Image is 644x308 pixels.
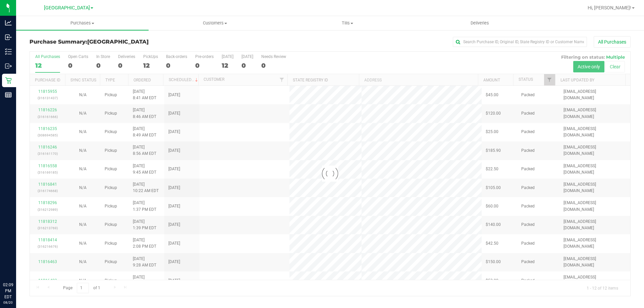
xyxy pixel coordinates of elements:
h3: Purchase Summary: [30,39,230,45]
a: Tills [281,16,414,30]
a: Purchases [16,16,149,30]
inline-svg: Retail [5,77,12,84]
span: Purchases [16,20,149,26]
span: Hi, [PERSON_NAME]! [588,5,631,10]
span: [GEOGRAPHIC_DATA] [87,39,149,45]
a: Customers [149,16,281,30]
inline-svg: Outbound [5,63,12,69]
button: All Purchases [594,36,631,48]
p: 08/20 [3,300,13,305]
inline-svg: Inbound [5,34,12,41]
inline-svg: Analytics [5,19,12,26]
input: Search Purchase ID, Original ID, State Registry ID or Customer Name... [453,37,587,47]
iframe: Resource center [7,254,27,274]
inline-svg: Inventory [5,48,12,55]
span: [GEOGRAPHIC_DATA] [44,5,90,11]
span: Customers [149,20,281,26]
inline-svg: Reports [5,91,12,98]
p: 02:09 PM EDT [3,282,13,300]
span: Tills [281,20,413,26]
a: Deliveries [414,16,546,30]
span: Deliveries [462,20,498,26]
